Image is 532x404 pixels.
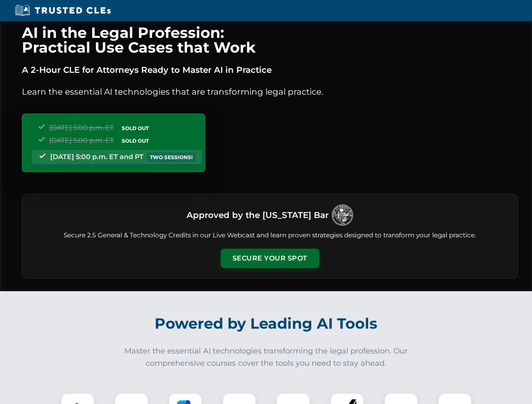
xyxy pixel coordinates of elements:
img: Logo [332,205,353,226]
span: [DATE] 5:00 p.m. ET [49,124,114,132]
span: [DATE] 5:00 p.m. ET [49,136,114,144]
p: Master the essential AI technologies transforming the legal profession. Our comprehensive courses... [119,345,414,369]
h3: Approved by the [US_STATE] Bar [187,207,329,223]
span: SOLD OUT [119,136,152,145]
span: SOLD OUT [119,124,152,133]
h2: Powered by Leading AI Tools [33,309,500,338]
p: Learn the essential AI technologies that are transforming legal practice. [22,85,518,98]
img: Trusted CLEs [13,4,113,17]
h1: AI in the Legal Profession: Practical Use Cases that Work [22,25,518,55]
p: Secure 2.5 General & Technology Credits in our Live Webcast and learn proven strategies designed ... [32,231,508,240]
button: Secure Your Spot [221,249,319,268]
p: A 2-Hour CLE for Attorneys Ready to Master AI in Practice [22,63,518,77]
